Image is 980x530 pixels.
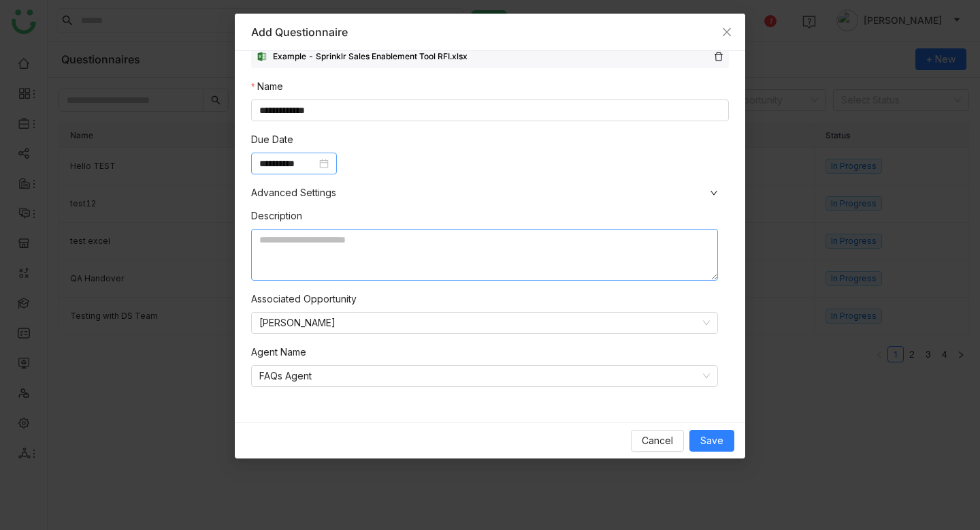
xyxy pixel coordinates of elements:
span: Save [700,433,723,448]
img: xlsx.svg [257,51,267,62]
span: Cancel [642,433,673,448]
label: Description [251,208,302,223]
nz-select-item: Allen Solly [259,313,710,333]
button: Close [708,14,745,50]
label: Due Date [251,132,293,147]
div: Example - Sprinklr Sales Enablement Tool RFI.xlsx [273,50,468,63]
nz-select-item: FAQs Agent [259,366,710,386]
div: Add Questionnaire [251,25,729,40]
label: Associated Opportunity [251,292,357,307]
button: Save [689,430,734,452]
label: Agent Name [251,345,306,360]
button: Cancel [631,430,684,452]
label: Name [251,79,283,94]
span: Advanced Settings [251,185,729,200]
